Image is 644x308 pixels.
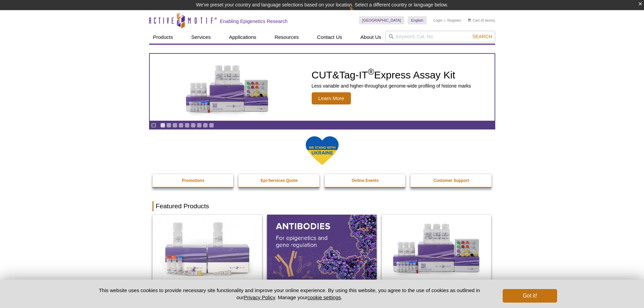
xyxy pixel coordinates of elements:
[220,18,288,24] h2: Enabling Epigenetics Research
[150,54,495,121] article: CUT&Tag-IT Express Assay Kit
[385,31,495,42] input: Keyword, Cat. No.
[325,174,406,187] a: Online Events
[503,289,557,303] button: Got it!
[312,92,351,104] span: Learn More
[172,123,177,128] a: Go to slide 3
[261,178,298,183] strong: Epi-Services Quote
[433,178,469,183] strong: Customer Support
[225,31,260,44] a: Applications
[209,123,214,128] a: Go to slide 9
[238,174,320,187] a: Epi-Services Quote
[305,136,339,166] img: We Stand With Ukraine
[472,34,492,39] span: Search
[312,70,471,80] h2: CUT&Tag-IT Express Assay Kit
[307,294,341,300] button: cookie settings
[349,5,367,21] img: Change Here
[152,215,262,281] img: DNA Library Prep Kit for Illumina
[182,178,205,183] strong: Promotions
[187,31,215,44] a: Services
[270,31,303,44] a: Resources
[152,201,492,211] h2: Featured Products
[178,123,184,128] a: Go to slide 4
[468,16,495,24] li: (0 items)
[382,215,491,281] img: CUT&Tag-IT® Express Assay Kit
[468,18,480,23] a: Cart
[197,123,202,128] a: Go to slide 7
[203,123,208,128] a: Go to slide 8
[352,178,379,183] strong: Online Events
[445,16,446,24] li: |
[433,18,443,23] a: Login
[171,50,283,124] img: CUT&Tag-IT Express Assay Kit
[410,174,492,187] a: Customer Support
[368,67,374,76] sup: ®
[150,54,495,121] a: CUT&Tag-IT Express Assay Kit CUT&Tag-IT®Express Assay Kit Less variable and higher-throughput gen...
[160,123,165,128] a: Go to slide 1
[149,31,177,44] a: Products
[87,287,492,301] p: This website uses cookies to provide necessary site functionality and improve your online experie...
[244,294,275,300] a: Privacy Policy
[185,123,190,128] a: Go to slide 5
[356,31,385,44] a: About Us
[313,31,346,44] a: Contact Us
[151,123,156,128] a: Toggle autoplay
[468,18,471,22] img: Your Cart
[312,83,471,89] p: Less variable and higher-throughput genome-wide profiling of histone marks
[166,123,171,128] a: Go to slide 2
[191,123,196,128] a: Go to slide 6
[470,33,494,40] button: Search
[408,16,427,24] a: English
[152,174,234,187] a: Promotions
[359,16,405,24] a: [GEOGRAPHIC_DATA]
[447,18,461,23] a: Register
[267,215,377,281] img: All Antibodies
